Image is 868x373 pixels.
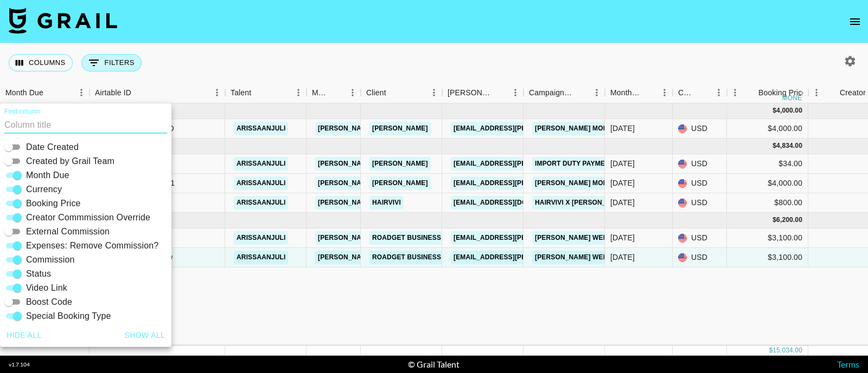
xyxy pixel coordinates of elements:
[312,82,329,103] div: Manager
[605,82,673,103] div: Month Due
[711,84,727,101] button: Menu
[773,106,776,115] div: $
[451,251,628,264] a: [EMAIL_ADDRESS][PERSON_NAME][DOMAIN_NAME]
[408,359,459,370] div: © Grail Talent
[9,361,30,368] div: v 1.7.104
[529,82,573,103] div: Campaign (Type)
[808,84,825,101] button: Menu
[4,107,41,116] label: Find column
[26,183,62,196] span: Currency
[532,231,669,245] a: [PERSON_NAME] Website Photosoot
[81,54,142,71] button: Show filters
[307,82,361,103] div: Manager
[369,251,473,264] a: Roadget Business Pte Ltd
[234,122,288,135] a: arissaanjuli
[369,157,431,171] a: [PERSON_NAME]
[641,85,656,100] button: Sort
[758,82,806,103] div: Booking Price
[610,82,641,103] div: Month Due
[776,141,802,150] div: 4,834.00
[361,82,442,103] div: Client
[673,193,727,213] div: USD
[673,228,727,248] div: USD
[73,84,90,101] button: Menu
[315,176,492,190] a: [PERSON_NAME][EMAIL_ADDRESS][DOMAIN_NAME]
[451,157,628,171] a: [EMAIL_ADDRESS][PERSON_NAME][DOMAIN_NAME]
[369,231,473,245] a: Roadget Business Pte Ltd
[743,85,758,100] button: Sort
[369,176,431,190] a: [PERSON_NAME]
[26,169,69,182] span: Month Due
[231,82,251,103] div: Talent
[451,176,628,190] a: [EMAIL_ADDRESS][PERSON_NAME][DOMAIN_NAME]
[727,248,808,267] div: $3,100.00
[234,176,288,190] a: arissaanjuli
[95,82,131,103] div: Airtable ID
[26,197,81,210] span: Booking Price
[315,196,492,210] a: [PERSON_NAME][EMAIL_ADDRESS][DOMAIN_NAME]
[120,325,170,345] button: Show all
[26,127,94,140] span: Campaign (Type)
[26,225,110,238] span: External Commission
[573,85,589,100] button: Sort
[315,231,492,245] a: [PERSON_NAME][EMAIL_ADDRESS][DOMAIN_NAME]
[776,106,802,115] div: 4,000.00
[386,85,401,100] button: Sort
[727,228,808,248] div: $3,100.00
[825,85,840,100] button: Sort
[9,54,73,71] button: Select columns
[524,82,605,103] div: Campaign (Type)
[773,141,776,150] div: $
[2,325,46,345] button: Hide all
[344,84,361,101] button: Menu
[26,282,67,295] span: Video Link
[26,253,75,266] span: Commission
[366,82,386,103] div: Client
[532,157,616,171] a: Import Duty Payment
[451,231,628,245] a: [EMAIL_ADDRESS][PERSON_NAME][DOMAIN_NAME]
[678,82,695,103] div: Currency
[234,231,288,245] a: arissaanjuli
[837,359,859,369] a: Terms
[532,176,656,190] a: [PERSON_NAME] Model Campaign
[131,85,146,100] button: Sort
[610,197,635,208] div: Aug '25
[315,157,492,171] a: [PERSON_NAME][EMAIL_ADDRESS][DOMAIN_NAME]
[776,215,802,225] div: 6,200.00
[492,85,507,100] button: Sort
[26,141,79,154] span: Date Created
[315,251,492,264] a: [PERSON_NAME][EMAIL_ADDRESS][DOMAIN_NAME]
[225,82,307,103] div: Talent
[532,122,656,135] a: [PERSON_NAME] Model Campaign
[507,84,524,101] button: Menu
[773,346,802,355] div: 15,034.00
[4,116,167,134] input: Column title
[26,267,51,280] span: Status
[673,82,727,103] div: Currency
[90,82,225,103] div: Airtable ID
[234,157,288,171] a: arissaanjuli
[727,154,808,174] div: $34.00
[673,154,727,174] div: USD
[26,155,114,168] span: Created by Grail Team
[26,296,72,309] span: Boost Code
[673,119,727,139] div: USD
[727,84,743,101] button: Menu
[442,82,524,103] div: Booker
[448,82,492,103] div: [PERSON_NAME]
[727,119,808,139] div: $4,000.00
[673,174,727,193] div: USD
[673,248,727,267] div: USD
[9,8,117,34] img: Grail Talent
[532,196,746,210] a: Hairvivi X [PERSON_NAME] YouTube Video Collaboration
[234,251,288,264] a: arissaanjuli
[369,196,404,210] a: Hairvivi
[426,84,442,101] button: Menu
[769,346,773,355] div: $
[727,193,808,213] div: $800.00
[727,174,808,193] div: $4,000.00
[43,85,59,100] button: Sort
[329,85,344,100] button: Sort
[610,158,635,169] div: Aug '25
[610,123,635,134] div: Jul '25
